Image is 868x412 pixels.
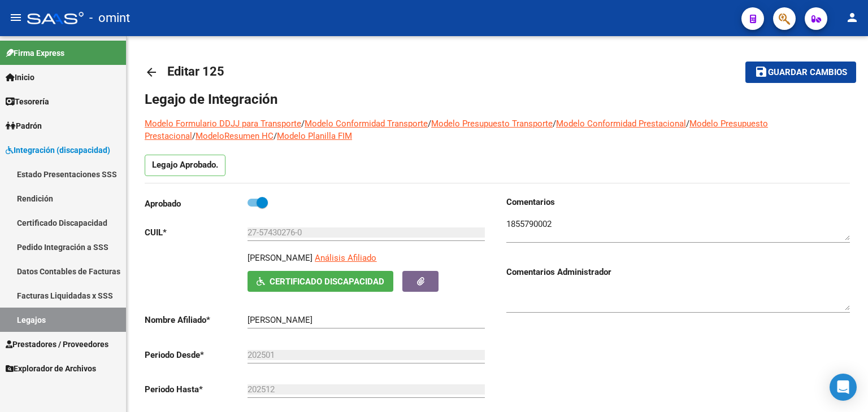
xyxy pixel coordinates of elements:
[167,64,224,78] span: Editar 125
[145,314,248,326] p: Nombre Afiliado
[768,68,847,78] span: Guardar cambios
[6,47,64,59] span: Firma Express
[145,90,850,108] h1: Legajo de Integración
[196,131,274,141] a: ModeloResumen HC
[145,155,225,176] p: Legajo Aprobado.
[145,226,248,239] p: CUIL
[556,119,686,129] a: Modelo Conformidad Prestacional
[6,362,96,375] span: Explorador de Archivos
[145,198,248,210] p: Aprobado
[145,383,248,396] p: Periodo Hasta
[9,11,23,24] mat-icon: menu
[145,65,158,79] mat-icon: arrow_back
[745,62,856,82] button: Guardar cambios
[506,266,850,278] h3: Comentarios Administrador
[6,120,42,132] span: Padrón
[6,71,34,84] span: Inicio
[270,277,384,287] span: Certificado Discapacidad
[145,349,248,361] p: Periodo Desde
[305,119,428,129] a: Modelo Conformidad Transporte
[277,131,352,141] a: Modelo Planilla FIM
[506,196,850,208] h3: Comentarios
[315,253,376,263] span: Análisis Afiliado
[89,6,130,30] span: - omint
[248,271,393,292] button: Certificado Discapacidad
[845,11,859,24] mat-icon: person
[6,338,108,350] span: Prestadores / Proveedores
[248,252,313,264] p: [PERSON_NAME]
[6,144,110,156] span: Integración (discapacidad)
[145,119,301,129] a: Modelo Formulario DDJJ para Transporte
[431,119,553,129] a: Modelo Presupuesto Transporte
[830,374,857,401] div: Open Intercom Messenger
[6,95,49,108] span: Tesorería
[754,65,768,78] mat-icon: save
